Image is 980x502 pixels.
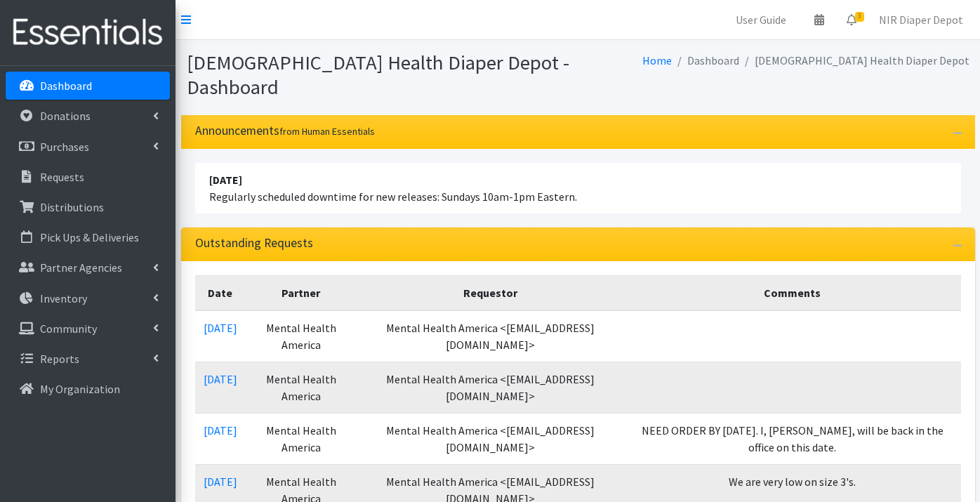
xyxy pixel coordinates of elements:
a: Community [6,315,170,343]
img: HumanEssentials [6,9,170,56]
td: Mental Health America [246,310,357,362]
a: Requests [6,163,170,191]
td: Mental Health America <[EMAIL_ADDRESS][DOMAIN_NAME]> [357,414,623,465]
p: Donations [40,109,91,123]
p: My Organization [40,382,120,396]
p: Inventory [40,291,87,305]
th: Requestor [357,276,623,311]
td: Mental Health America [246,414,357,465]
p: Partner Agencies [40,260,122,275]
th: Date [195,276,246,311]
a: Reports [6,345,170,373]
td: NEED ORDER BY [DATE]. I, [PERSON_NAME], will be back in the office on this date. [624,414,961,465]
h3: Announcements [195,124,375,138]
a: Dashboard [6,72,170,100]
td: Mental Health America <[EMAIL_ADDRESS][DOMAIN_NAME]> [357,310,623,362]
a: User Guide [724,6,797,34]
th: Partner [246,276,357,311]
a: [DATE] [204,321,237,335]
li: Dashboard [672,51,739,71]
p: Pick Ups & Deliveries [40,230,139,244]
p: Requests [40,170,84,184]
p: Dashboard [40,79,92,93]
p: Distributions [40,200,104,214]
a: 3 [835,6,868,34]
td: Mental Health America [246,362,357,414]
p: Community [40,322,97,336]
span: 3 [855,12,864,22]
a: [DATE] [204,475,237,489]
h1: [DEMOGRAPHIC_DATA] Health Diaper Depot - Dashboard [187,51,573,99]
a: Pick Ups & Deliveries [6,223,170,251]
small: from Human Essentials [279,125,375,138]
a: Donations [6,102,170,130]
li: [DEMOGRAPHIC_DATA] Health Diaper Depot [739,51,969,71]
strong: [DATE] [209,173,242,187]
td: Mental Health America <[EMAIL_ADDRESS][DOMAIN_NAME]> [357,362,623,414]
a: My Organization [6,375,170,403]
th: Comments [624,276,961,311]
a: Home [642,53,672,67]
p: Purchases [40,140,89,154]
a: [DATE] [204,372,237,386]
a: [DATE] [204,423,237,437]
a: Distributions [6,193,170,221]
p: Reports [40,352,79,366]
a: Purchases [6,133,170,161]
h3: Outstanding Requests [195,236,313,251]
a: Partner Agencies [6,253,170,282]
a: Inventory [6,284,170,312]
a: NIR Diaper Depot [868,6,974,34]
li: Regularly scheduled downtime for new releases: Sundays 10am-1pm Eastern. [195,163,961,213]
